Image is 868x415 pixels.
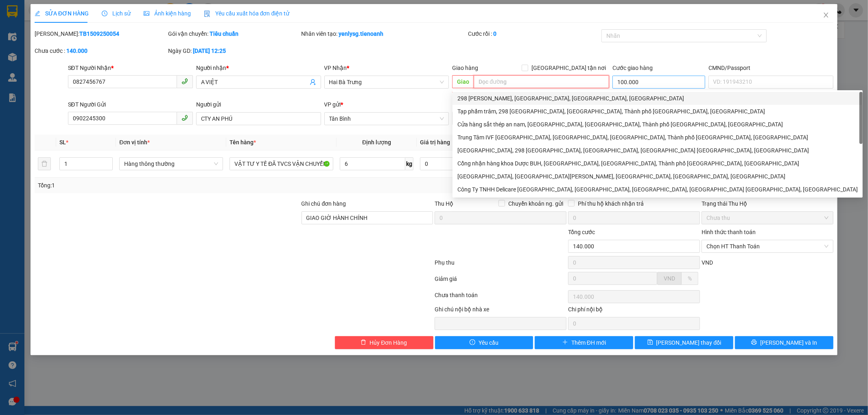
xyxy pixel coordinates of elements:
[528,63,609,72] span: [GEOGRAPHIC_DATA] tận nơi
[568,305,700,317] div: Chi phí nội bộ
[324,65,347,71] span: VP Nhận
[66,48,87,54] b: 140.000
[302,211,433,224] input: Ghi chú đơn hàng
[452,65,478,71] span: Giao hàng
[706,240,829,252] span: Chọn HT Thanh Toán
[302,200,346,207] label: Ghi chú đơn hàng
[457,107,858,116] div: Tạp phẩm trâm, 298 [GEOGRAPHIC_DATA], [GEOGRAPHIC_DATA], Thành phố [GEOGRAPHIC_DATA], [GEOGRAPHIC...
[656,338,722,347] span: [PERSON_NAME] thay đổi
[204,10,290,17] span: Yêu cầu xuất hóa đơn điện tử
[706,212,829,224] span: Chưa thu
[119,139,150,146] span: Đơn vị tính
[196,100,321,109] div: Người gửi
[479,338,498,347] span: Yêu cầu
[59,139,66,146] span: SL
[468,29,600,38] div: Cước rồi :
[435,336,533,349] button: exclamation-circleYêu cầu
[79,30,119,37] b: TB1509250054
[760,338,817,347] span: [PERSON_NAME] và In
[575,199,647,208] span: Phí thu hộ khách nhận trả
[405,157,413,170] span: kg
[453,144,863,157] div: Trường Trung cấp Tây Nguyên, 298 Hà Huy Tập, Tân An, Thành phố Buôn Ma Thuột, Đắk Lắk
[505,199,566,208] span: Chuyển khoản ng. gửi
[453,118,863,131] div: Cửa hàng sắt thép an nam, 298 Hà Huy Tập, Tân An, Thành phố Buôn Ma Thuột, Đắk Lắk
[751,339,757,346] span: printer
[329,76,444,88] span: Hai Bà Trưng
[35,10,89,17] span: SỬA ĐƠN HÀNG
[635,336,733,349] button: save[PERSON_NAME] thay đổi
[124,158,218,170] span: Hàng thông thường
[144,10,191,17] span: Ảnh kiện hàng
[452,89,609,99] div: Vui lòng nhập vào địa chỉ nhận
[420,139,450,146] span: Giá trị hàng
[181,115,188,121] span: phone
[361,339,366,346] span: delete
[535,336,633,349] button: plusThêm ĐH mới
[708,63,833,72] div: CMND/Passport
[168,46,300,55] div: Ngày GD:
[688,275,692,282] span: %
[230,139,256,146] span: Tên hàng
[210,30,238,37] b: Tiêu chuẩn
[204,11,210,17] img: icon
[68,63,193,72] div: SĐT Người Nhận
[457,146,858,155] div: [GEOGRAPHIC_DATA], 298 [GEOGRAPHIC_DATA], [GEOGRAPHIC_DATA], [GEOGRAPHIC_DATA] [GEOGRAPHIC_DATA],...
[181,78,188,85] span: phone
[562,339,568,346] span: plus
[457,159,858,168] div: Cổng nhận hàng khoa Dược BUH, [GEOGRAPHIC_DATA], [GEOGRAPHIC_DATA], Thành phố [GEOGRAPHIC_DATA], ...
[647,339,653,346] span: save
[144,11,149,16] span: picture
[35,46,166,55] div: Chưa cước :
[823,12,829,18] span: close
[168,29,300,38] div: Gói vận chuyển:
[329,113,444,125] span: Tân Bình
[339,30,384,37] b: yenlysg.tienoanh
[452,75,474,88] span: Giao
[493,30,496,37] b: 0
[38,157,51,170] button: delete
[35,29,166,38] div: [PERSON_NAME]:
[612,76,705,89] input: Cước giao hàng
[435,305,566,317] div: Ghi chú nội bộ nhà xe
[196,63,321,72] div: Người nhận
[453,157,863,170] div: Cổng nhận hàng khoa Dược BUH, 298 Hà Huy Tập, Tân An, Thành phố Buôn Ma Thuột, Đắk Lắk
[434,291,568,305] div: Chưa thanh toán
[102,11,107,16] span: clock-circle
[434,274,568,289] div: Giảm giá
[664,275,675,282] span: VND
[435,200,453,207] span: Thu Hộ
[453,105,863,118] div: Tạp phẩm trâm, 298 Hà Huy Tập, Tân An, Thành phố Buôn Ma Thuột, Đắk Lắk
[702,259,713,266] span: VND
[474,75,609,88] input: Dọc đường
[453,170,863,183] div: Trường Đại học Y dược Buôn Ma Thuột, 298 Hà Huy Tập, Tân An, Buôn Ma Thuột, Đắk Lắk
[702,229,756,235] label: Hình thức thanh toán
[453,92,863,105] div: 298 Hà Huy Tập, Tân An, Buôn Ma Thuột, Đắk Lắk
[102,10,131,17] span: Lịch sử
[457,133,858,142] div: Trung Tâm IVF [GEOGRAPHIC_DATA], [GEOGRAPHIC_DATA], [GEOGRAPHIC_DATA], Thành phố [GEOGRAPHIC_DATA...
[453,183,863,196] div: Công Ty TNHH Delicare Buôn Ma Thuột, 298 Hà Huy Tập, Tân An, Thành phố Buôn Ma Thuột, Đắk Lắk
[571,338,606,347] span: Thêm ĐH mới
[38,181,335,190] div: Tổng: 1
[68,100,193,109] div: SĐT Người Gửi
[230,157,333,170] input: VD: Bàn, Ghế
[324,100,449,109] div: VP gửi
[35,11,40,16] span: edit
[310,79,316,85] span: user-add
[302,29,467,38] div: Nhân viên tạo:
[193,48,226,54] b: [DATE] 12:25
[457,120,858,129] div: Cửa hàng sắt thép an nam, [GEOGRAPHIC_DATA], [GEOGRAPHIC_DATA], Thành phố [GEOGRAPHIC_DATA], [GEO...
[815,4,837,27] button: Close
[612,65,653,71] label: Cước giao hàng
[335,336,433,349] button: deleteHủy Đơn Hàng
[370,338,407,347] span: Hủy Đơn Hàng
[568,229,595,235] span: Tổng cước
[457,94,858,103] div: 298 [PERSON_NAME], [GEOGRAPHIC_DATA], [GEOGRAPHIC_DATA], [GEOGRAPHIC_DATA]
[362,139,391,146] span: Định lượng
[434,258,568,272] div: Phụ thu
[457,185,858,194] div: Công Ty TNHH Delicare [GEOGRAPHIC_DATA], [GEOGRAPHIC_DATA], [GEOGRAPHIC_DATA], [GEOGRAPHIC_DATA] ...
[453,131,863,144] div: Trung Tâm IVF Buôn Ma Thuột, 298 Hà Huy Tập, Tân An, Thành phố Buôn Ma Thuột, Đắk Lắk
[702,199,833,208] div: Trạng thái Thu Hộ
[457,172,858,181] div: [GEOGRAPHIC_DATA], [GEOGRAPHIC_DATA][PERSON_NAME], [GEOGRAPHIC_DATA], [GEOGRAPHIC_DATA], [GEOGRAP...
[735,336,833,349] button: printer[PERSON_NAME] và In
[470,339,475,346] span: exclamation-circle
